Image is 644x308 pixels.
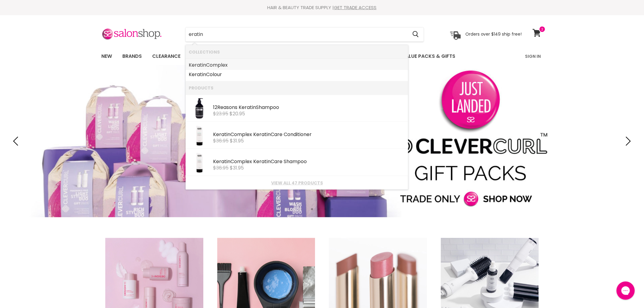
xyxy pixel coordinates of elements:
b: eratin [216,131,230,138]
s: $36.95 [213,137,229,144]
span: $20.95 [229,110,245,117]
b: eratin [256,131,271,138]
b: eratin [242,104,256,111]
a: GET TRADE ACCESS [334,4,377,11]
a: View all 47 products [189,180,405,185]
s: $36.95 [213,164,229,171]
nav: Main [94,47,550,65]
li: Collections: Keratin Complex [186,59,408,70]
span: $31.95 [230,164,244,171]
span: $31.95 [230,137,244,144]
form: Product [185,27,424,42]
li: Products [186,81,408,95]
p: Orders over $149 ship free! [465,31,522,37]
ul: Main menu [97,47,491,65]
button: Previous [11,135,23,147]
li: Collections [186,45,408,59]
a: Value Packs & Gifts [397,50,460,63]
a: Sign In [522,50,545,63]
a: KComplex [189,60,405,70]
b: eratin [192,71,206,78]
li: Products: Keratin Complex Keratin Care Conditioner [186,122,408,149]
img: ddDP_wno_200x.jpg [189,152,210,173]
b: eratin [216,158,230,165]
div: HAIR & BEAUTY TRADE SUPPLY | [94,5,550,11]
a: KColour [189,70,405,79]
img: 704220_200x.jpg [189,98,210,119]
a: Clearance [148,50,185,63]
li: View All [186,176,408,190]
button: Next [621,135,633,147]
b: eratin [192,61,206,68]
div: K Complex K Care Shampoo [213,159,405,165]
li: Page dot 4 [331,208,333,210]
li: Products: 12Reasons Keratin Shampoo [186,95,408,122]
a: Brands [118,50,146,63]
li: Page dot 3 [324,208,327,210]
iframe: Gorgias live chat messenger [614,279,638,302]
li: Page dot 2 [318,208,320,210]
a: New [97,50,117,63]
li: Products: Keratin Complex Keratin Care Shampoo [186,149,408,176]
input: Search [186,27,408,41]
li: Page dot 1 [311,208,313,210]
div: K Complex K Care Conditioner [213,132,405,138]
s: $23.95 [213,110,228,117]
img: 4m_5qEVU_200x.jpg [189,125,210,146]
button: Search [408,27,424,41]
li: Collections: Keratin Colour [186,70,408,81]
b: eratin [256,158,271,165]
div: 12Reasons K Shampoo [213,105,405,111]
